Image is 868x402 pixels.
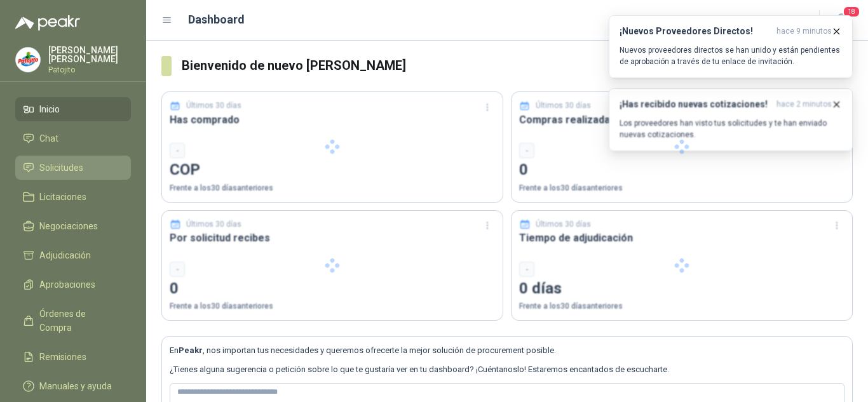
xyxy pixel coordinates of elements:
a: Chat [15,126,131,151]
span: Licitaciones [39,190,86,204]
span: Negociaciones [39,219,98,233]
h1: Dashboard [188,11,245,29]
a: Negociaciones [15,214,131,238]
span: 18 [843,6,860,18]
b: Peakr [179,345,203,355]
h3: ¡Nuevos Proveedores Directos! [620,26,771,37]
p: [PERSON_NAME] [PERSON_NAME] [48,46,131,64]
span: Aprobaciones [39,278,95,291]
a: Licitaciones [15,185,131,209]
a: Aprobaciones [15,272,131,297]
span: hace 9 minutos [776,26,832,37]
p: ¿Tienes alguna sugerencia o petición sobre lo que te gustaría ver en tu dashboard? ¡Cuéntanoslo! ... [170,363,844,376]
a: Manuales y ayuda [15,374,131,398]
span: Solicitudes [39,161,83,175]
p: Patojito [48,66,131,74]
p: En , nos importan tus necesidades y queremos ofrecerte la mejor solución de procurement posible. [170,344,844,357]
span: Manuales y ayuda [39,379,112,393]
p: Nuevos proveedores directos se han unido y están pendientes de aprobación a través de tu enlace d... [620,44,842,67]
img: Logo peakr [15,15,80,30]
span: Remisiones [39,350,86,364]
button: ¡Nuevos Proveedores Directos!hace 9 minutos Nuevos proveedores directos se han unido y están pend... [609,15,853,78]
span: Adjudicación [39,248,91,262]
h3: Bienvenido de nuevo [PERSON_NAME] [182,56,853,76]
button: 18 [830,9,853,32]
span: Órdenes de Compra [39,307,119,335]
a: Adjudicación [15,243,131,267]
a: Órdenes de Compra [15,302,131,340]
img: Company Logo [16,48,40,72]
button: ¡Has recibido nuevas cotizaciones!hace 2 minutos Los proveedores han visto tus solicitudes y te h... [609,88,853,151]
a: Solicitudes [15,156,131,180]
a: Remisiones [15,345,131,369]
span: Inicio [39,102,60,116]
a: Inicio [15,97,131,121]
span: Chat [39,131,58,145]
